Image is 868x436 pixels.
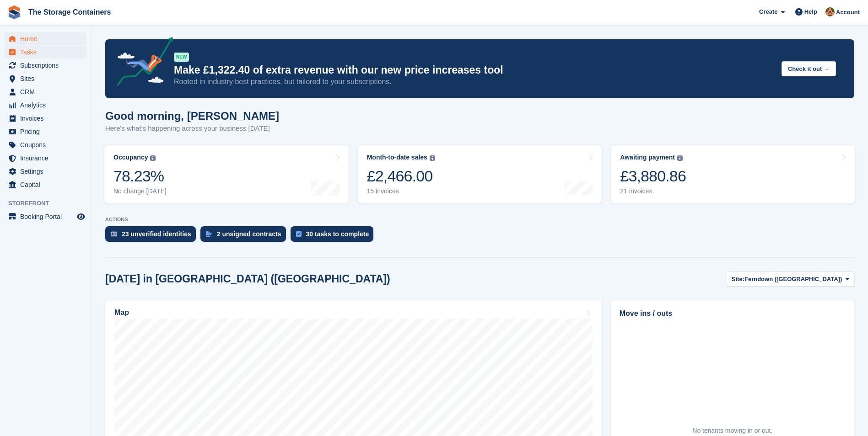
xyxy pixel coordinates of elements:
div: Awaiting payment [620,154,675,161]
a: menu [5,72,86,85]
img: Kirsty Simpson [825,7,835,16]
span: Create [759,7,777,16]
span: Invoices [20,112,75,125]
a: menu [5,210,86,223]
span: Account [836,8,860,17]
a: menu [5,85,86,98]
p: Make £1,322.40 of extra revenue with our new price increases tool [174,64,774,77]
a: Occupancy 78.23% No change [DATE] [104,145,349,203]
div: 78.23% [113,167,167,186]
a: menu [5,165,86,178]
a: 2 unsigned contracts [200,226,291,246]
img: price-adjustments-announcement-icon-8257ccfd72463d97f412b2fc003d46551f7dbcb40ab6d574587a9cd5c0d94... [109,37,173,89]
span: Capital [20,178,75,191]
a: Month-to-date sales £2,466.00 15 invoices [358,145,602,203]
h1: Good morning, [PERSON_NAME] [105,110,279,122]
a: 30 tasks to complete [291,226,378,246]
h2: Move ins / outs [620,308,846,319]
span: Ferndown ([GEOGRAPHIC_DATA]) [744,275,842,284]
span: Insurance [20,152,75,165]
div: £2,466.00 [367,167,435,186]
span: Booking Portal [20,210,75,223]
button: Site: Ferndown ([GEOGRAPHIC_DATA]) [727,271,854,287]
div: £3,880.86 [620,167,686,186]
a: menu [5,112,86,125]
a: menu [5,152,86,165]
a: 23 unverified identities [105,226,200,246]
span: Subscriptions [20,59,75,72]
img: stora-icon-8386f47178a22dfd0bd8f6a31ec36ba5ce8667c1dd55bd0f319d3a0aa187defe.svg [7,5,21,19]
span: Storefront [8,199,91,208]
a: menu [5,46,86,58]
span: Analytics [20,99,75,112]
p: Rooted in industry best practices, but tailored to your subscriptions. [174,77,774,87]
a: menu [5,99,86,112]
span: Site: [732,275,744,284]
span: Home [20,32,75,45]
a: menu [5,178,86,191]
img: verify_identity-adf6edd0f0f0b5bbfe63781bf79b02c33cf7c696d77639b501bdc392416b5a36.svg [111,231,117,237]
span: Sites [20,72,75,85]
span: Coupons [20,138,75,151]
div: No change [DATE] [113,187,167,195]
a: menu [5,138,86,151]
a: menu [5,32,86,45]
div: 30 tasks to complete [306,230,369,238]
span: CRM [20,85,75,98]
a: menu [5,125,86,138]
div: 21 invoices [620,187,686,195]
div: 23 unverified identities [122,230,191,238]
span: Tasks [20,46,75,58]
button: Check it out → [782,61,836,76]
a: menu [5,59,86,72]
h2: Map [114,308,129,317]
div: NEW [174,53,189,62]
h2: [DATE] in [GEOGRAPHIC_DATA] ([GEOGRAPHIC_DATA]) [105,273,390,285]
img: task-75834270c22a3079a89374b754ae025e5fb1db73e45f91037f5363f120a921f8.svg [296,231,302,237]
span: Pricing [20,125,75,138]
a: The Storage Containers [25,5,114,20]
div: 2 unsigned contracts [217,230,281,238]
div: Month-to-date sales [367,154,427,161]
img: icon-info-grey-7440780725fd019a000dd9b08b2336e03edf1995a4989e88bcd33f0948082b44.svg [430,155,435,161]
img: icon-info-grey-7440780725fd019a000dd9b08b2336e03edf1995a4989e88bcd33f0948082b44.svg [150,155,156,161]
span: Help [804,7,817,16]
img: icon-info-grey-7440780725fd019a000dd9b08b2336e03edf1995a4989e88bcd33f0948082b44.svg [677,155,683,161]
p: ACTIONS [105,217,854,223]
div: Occupancy [113,154,148,161]
p: Here's what's happening across your business [DATE] [105,123,279,134]
div: 15 invoices [367,187,435,195]
div: No tenants moving in or out. [692,426,772,436]
a: Preview store [75,211,86,222]
a: Awaiting payment £3,880.86 21 invoices [611,145,855,203]
span: Settings [20,165,75,178]
img: contract_signature_icon-13c848040528278c33f63329250d36e43548de30e8caae1d1a13099fd9432cc5.svg [206,231,212,237]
